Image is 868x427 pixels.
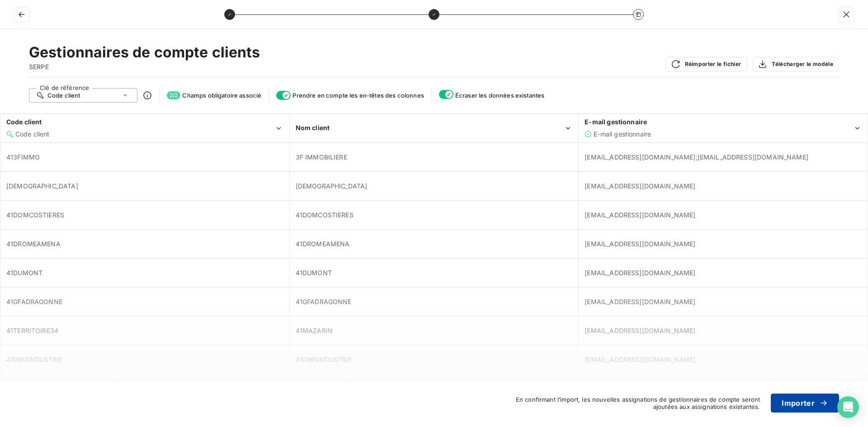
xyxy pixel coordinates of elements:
[585,269,695,277] span: [EMAIL_ADDRESS][DOMAIN_NAME]
[6,211,64,219] span: 41DOMCOSTIERES
[511,396,760,410] span: En confirmant l’import, les nouvelles assignations de gestionnaires de compte seront ajoutées aux...
[585,298,695,305] span: [EMAIL_ADDRESS][DOMAIN_NAME]
[296,240,350,248] span: 41DROMEAMENA
[29,62,260,71] span: SERPE
[6,153,40,161] span: 413FIMMO
[0,114,290,143] th: Code client
[771,394,839,413] button: Importer
[594,130,651,138] span: E-mail gestionnaire
[585,153,808,161] span: [EMAIL_ADDRESS][DOMAIN_NAME];[EMAIL_ADDRESS][DOMAIN_NAME]
[296,269,332,277] span: 41DUMONT
[296,298,352,305] span: 41GFADRAGONNE
[585,211,695,219] span: [EMAIL_ADDRESS][DOMAIN_NAME]
[6,182,78,190] span: [DEMOGRAPHIC_DATA]
[585,118,647,126] span: E-mail gestionnaire
[585,327,695,334] span: [EMAIL_ADDRESS][DOMAIN_NAME]
[296,211,354,219] span: 41DOMCOSTIERES
[167,91,180,99] span: 2 / 2
[6,240,61,248] span: 41DROMEAMENA
[6,269,42,277] span: 41DUMONT
[455,92,545,99] span: Écraser les données existantes
[15,130,50,138] span: Code client
[296,327,333,334] span: 41MAZARIN
[296,153,347,161] span: 3F IMMOBILIERE
[29,43,260,61] h2: Gestionnaires de compte clients
[585,240,695,248] span: [EMAIL_ADDRESS][DOMAIN_NAME]
[6,298,62,305] span: 41GFADRAGONNE
[752,57,839,71] button: Télécharger le modèle
[585,182,695,190] span: [EMAIL_ADDRESS][DOMAIN_NAME]
[579,114,868,143] th: E-mail gestionnaire
[585,356,695,363] span: [EMAIL_ADDRESS][DOMAIN_NAME]
[296,124,330,131] span: Nom client
[289,114,579,143] th: Nom client
[47,92,80,99] span: Code client
[292,92,424,99] span: Prendre en compte les en-têtes des colonnes
[296,356,352,363] span: 41OMSINDUSTRIE
[665,57,747,71] button: Réimporter le fichier
[182,92,261,99] span: Champs obligatoire associé
[837,396,859,418] div: Open Intercom Messenger
[6,118,42,126] span: Code client
[6,356,62,363] span: 41OMSINDUSTRIE
[296,182,368,190] span: [DEMOGRAPHIC_DATA]
[6,327,58,334] span: 41TERRITOIRE34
